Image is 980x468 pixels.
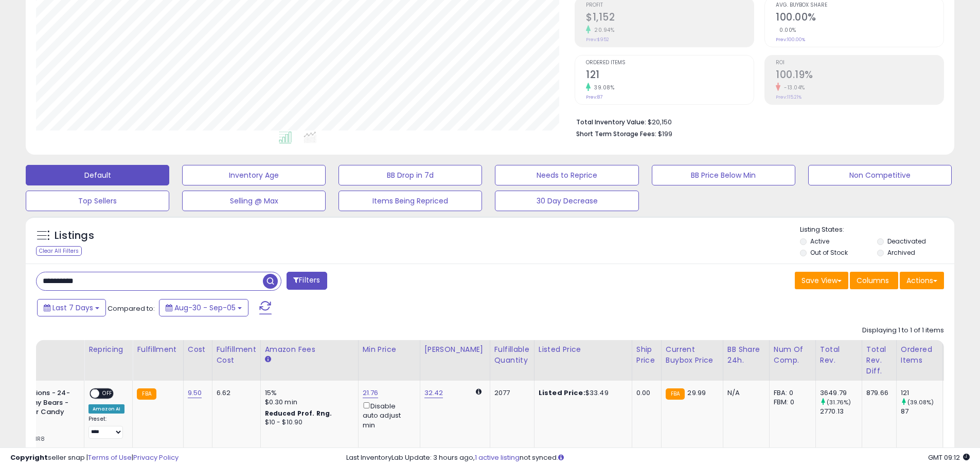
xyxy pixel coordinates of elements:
[776,11,943,25] h2: 100.00%
[363,344,416,355] div: Min Price
[174,303,236,313] span: Aug-30 - Sep-05
[586,94,602,100] small: Prev: 87
[727,344,765,366] div: BB Share 24h.
[265,388,350,398] div: 15%
[857,275,889,286] span: Columns
[346,453,970,463] div: Last InventoryLab Update: 3 hours ago, not synced.
[776,3,943,8] span: Avg. Buybox Share
[217,344,256,366] div: Fulfillment Cost
[820,388,862,398] div: 3649.79
[88,416,124,439] div: Preset:
[774,388,808,398] div: FBA: 0
[591,26,614,34] small: 20.94%
[795,272,848,289] button: Save View
[363,400,412,430] div: Disable auto adjust min
[866,388,888,398] div: 879.66
[265,409,332,418] b: Reduced Prof. Rng.
[137,388,156,400] small: FBA
[658,129,672,139] span: $199
[586,3,754,8] span: Profit
[26,165,169,185] button: Default
[424,388,443,398] a: 32.42
[901,344,938,366] div: Ordered Items
[55,229,94,243] h5: Listings
[862,326,944,335] div: Displaying 1 to 1 of 1 items
[810,237,829,246] label: Active
[901,407,942,416] div: 87
[586,36,609,43] small: Prev: $952
[586,69,754,83] h2: 121
[800,225,954,235] p: Listing States:
[727,388,761,398] div: N/A
[866,344,892,377] div: Total Rev. Diff.
[776,60,943,66] span: ROI
[827,398,851,406] small: (31.76%)
[108,304,155,313] span: Compared to:
[776,36,805,43] small: Prev: 100.00%
[424,344,486,355] div: [PERSON_NAME]
[907,398,934,406] small: (39.08%)
[576,118,646,126] b: Total Inventory Value:
[26,191,169,211] button: Top Sellers
[88,453,132,462] a: Terms of Use
[576,115,936,127] li: $20,150
[188,344,208,355] div: Cost
[10,453,179,463] div: seller snap | |
[539,388,585,398] b: Listed Price:
[586,11,754,25] h2: $1,152
[265,418,350,427] div: $10 - $10.90
[37,299,106,316] button: Last 7 Days
[363,388,379,398] a: 21.76
[887,248,915,257] label: Archived
[808,165,952,185] button: Non Competitive
[901,388,942,398] div: 121
[495,165,638,185] button: Needs to Reprice
[928,453,970,462] span: 2025-09-13 09:12 GMT
[810,248,848,257] label: Out of Stock
[539,388,624,398] div: $33.49
[188,388,202,398] a: 9.50
[36,246,82,256] div: Clear All Filters
[133,453,179,462] a: Privacy Policy
[652,165,795,185] button: BB Price Below Min
[182,191,326,211] button: Selling @ Max
[265,344,354,355] div: Amazon Fees
[287,272,327,290] button: Filters
[776,26,796,34] small: 0.00%
[265,355,271,364] small: Amazon Fees.
[774,398,808,407] div: FBM: 0
[687,388,706,398] span: 29.99
[666,388,685,400] small: FBA
[774,344,811,366] div: Num of Comp.
[494,388,526,398] div: 2077
[10,453,48,462] strong: Copyright
[265,398,350,407] div: $0.30 min
[217,388,253,398] div: 6.62
[576,129,656,138] b: Short Term Storage Fees:
[591,84,614,91] small: 39.08%
[586,60,754,66] span: Ordered Items
[495,191,638,211] button: 30 Day Decrease
[850,272,898,289] button: Columns
[338,165,482,185] button: BB Drop in 7d
[338,191,482,211] button: Items Being Repriced
[88,344,128,355] div: Repricing
[900,272,944,289] button: Actions
[52,303,93,313] span: Last 7 Days
[539,344,628,355] div: Listed Price
[137,344,179,355] div: Fulfillment
[636,388,653,398] div: 0.00
[887,237,926,246] label: Deactivated
[636,344,657,366] div: Ship Price
[666,344,719,366] div: Current Buybox Price
[820,407,862,416] div: 2770.13
[88,404,124,414] div: Amazon AI
[159,299,248,316] button: Aug-30 - Sep-05
[475,453,520,462] a: 1 active listing
[776,94,801,100] small: Prev: 115.21%
[776,69,943,83] h2: 100.19%
[182,165,326,185] button: Inventory Age
[99,389,116,398] span: OFF
[494,344,530,366] div: Fulfillable Quantity
[780,84,805,91] small: -13.04%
